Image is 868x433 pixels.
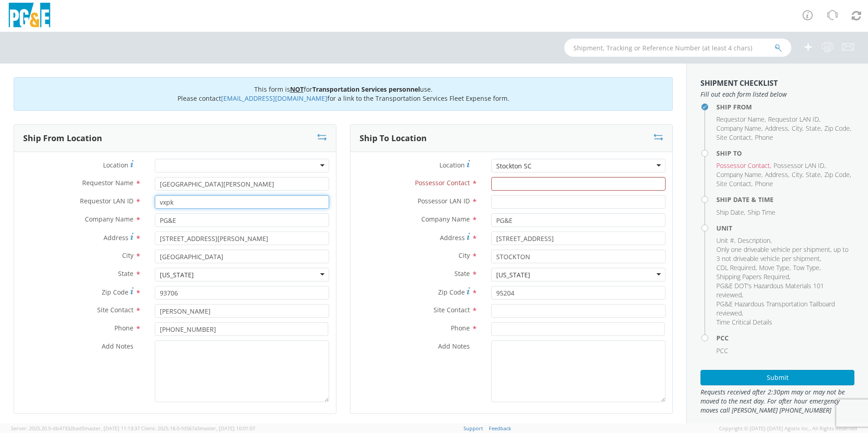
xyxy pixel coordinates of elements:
li: , [792,170,804,179]
span: Ship Date [716,208,744,216]
h4: Ship Date & Time [716,196,854,203]
span: Move Type [759,263,789,272]
li: , [716,133,753,142]
span: CDL Required [716,263,755,272]
span: Add Notes [102,342,133,350]
span: master, [DATE] 10:01:07 [200,425,255,432]
li: , [716,272,790,281]
span: Site Contact [716,179,751,188]
span: Company Name [716,170,761,179]
li: , [716,170,763,179]
li: , [716,124,763,133]
li: , [716,300,852,318]
span: Address [765,124,788,133]
span: City [792,124,802,133]
li: , [716,281,852,300]
span: Address [765,170,788,179]
h4: PCC [716,335,854,341]
h4: Unit [716,225,854,231]
div: [US_STATE] [160,271,194,280]
b: Transportation Services personnel [312,85,420,93]
li: , [759,263,791,272]
span: Possessor Contact [716,161,770,170]
img: pge-logo-06675f144f4cfa6a6814.png [7,3,52,30]
u: NOT [290,85,304,93]
span: Zip Code [102,288,128,296]
span: City [792,170,802,179]
span: Possessor LAN ID [774,161,824,170]
div: [US_STATE] [496,271,530,280]
span: Location [103,161,128,169]
span: Possessor LAN ID [418,197,470,205]
span: Address [104,233,128,242]
span: Server: 2025.20.0-db47332bad5 [11,425,140,432]
span: Copyright © [DATE]-[DATE] Agistix Inc., All Rights Reserved [719,425,857,432]
li: , [806,124,822,133]
span: Requestor LAN ID [80,197,133,205]
span: Site Contact [716,133,751,142]
span: Shipping Papers Required [716,272,789,281]
span: Only one driveable vehicle per shipment, up to 3 not driveable vehicle per shipment [716,245,848,263]
li: , [824,124,851,133]
a: Support [464,425,483,432]
span: Requests received after 2:30pm may or may not be moved to the next day. For after hour emergency ... [700,388,854,415]
h3: Ship From Location [23,134,102,143]
span: PG&E Hazardous Transportation Tailboard reviewed [716,300,835,317]
div: This form is for use. Please contact for a link to the Transportation Services Fleet Expense form. [14,77,673,111]
span: Requestor Name [82,178,133,187]
li: , [806,170,822,179]
span: State [806,124,821,133]
li: , [716,263,757,272]
span: Zip Code [438,288,465,296]
span: Requestor LAN ID [768,115,819,123]
span: PG&E DOT's Hazardous Materials 101 reviewed [716,281,824,299]
span: Company Name [716,124,761,133]
li: , [765,124,789,133]
span: Address [440,233,465,242]
span: Possessor Contact [415,178,470,187]
li: , [774,161,826,170]
a: Feedback [489,425,511,432]
span: State [118,269,133,278]
span: Add Notes [438,342,470,350]
span: Zip Code [824,124,850,133]
li: , [792,124,804,133]
li: , [716,115,766,124]
a: [EMAIL_ADDRESS][DOMAIN_NAME] [221,94,327,103]
span: Description [738,236,770,245]
span: Client: 2025.18.0-fd567a5 [141,425,255,432]
span: Phone [114,324,133,332]
input: Shipment, Tracking or Reference Number (at least 4 chars) [564,39,791,57]
li: , [716,236,735,245]
span: City [122,251,133,260]
li: , [716,161,771,170]
span: State [454,269,470,278]
span: Phone [451,324,470,332]
span: Phone [755,133,773,142]
h4: Ship To [716,150,854,157]
h4: Ship From [716,103,854,110]
span: Time Critical Details [716,318,772,326]
strong: Shipment Checklist [700,78,778,88]
li: , [824,170,851,179]
li: , [716,245,852,263]
span: Fill out each form listed below [700,90,854,99]
span: Phone [755,179,773,188]
span: Tow Type [793,263,819,272]
span: State [806,170,821,179]
li: , [768,115,820,124]
h3: Ship To Location [360,134,427,143]
span: Company Name [421,215,470,223]
span: Site Contact [97,305,133,314]
button: Submit [700,370,854,385]
div: Stockton SC [496,162,532,171]
span: Requestor Name [716,115,764,123]
li: , [716,208,745,217]
li: , [793,263,821,272]
span: Site Contact [434,305,470,314]
span: Unit # [716,236,734,245]
span: PCC [716,346,728,355]
li: , [765,170,789,179]
span: City [459,251,470,260]
li: , [738,236,772,245]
